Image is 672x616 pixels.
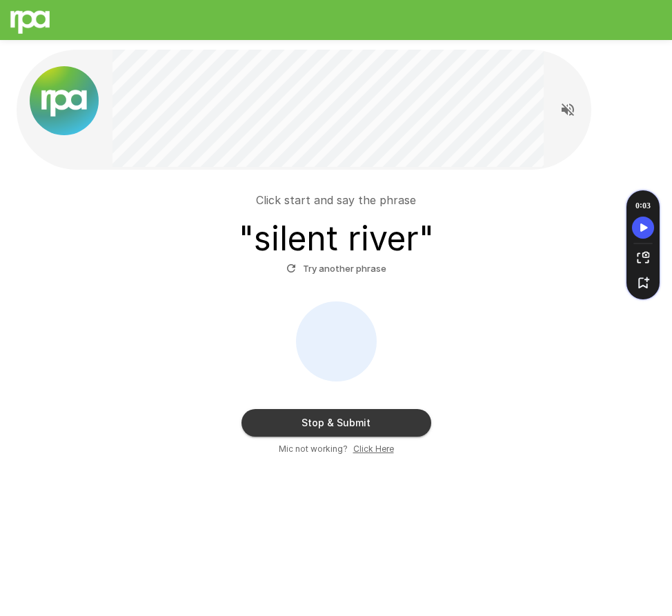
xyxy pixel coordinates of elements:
[30,66,99,135] img: new%2520logo%2520(1).png
[353,444,394,454] u: Click Here
[279,442,348,456] span: Mic not working?
[256,192,416,208] p: Click start and say the phrase
[241,409,431,437] button: Stop & Submit
[239,219,434,258] h3: " silent river "
[554,96,582,123] button: Read questions aloud
[283,258,390,279] button: Try another phrase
